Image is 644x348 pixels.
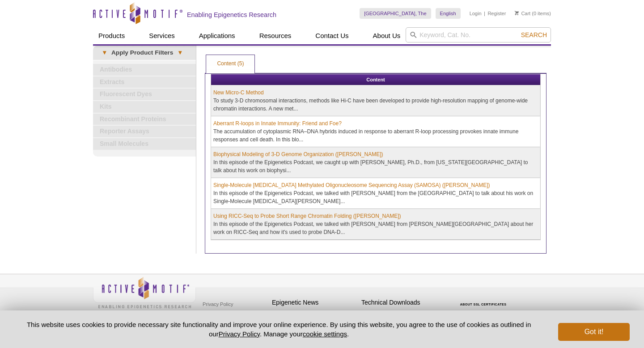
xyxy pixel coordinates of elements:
[558,323,630,341] button: Got it!
[93,138,196,150] a: Small Molecules
[93,274,196,310] img: Active Motif,
[213,89,264,97] a: New Micro-C Method
[518,31,550,39] button: Search
[211,116,540,147] td: The accumulation of cytoplasmic RNA–DNA hybrids induced in response to aberrant R-loop processing...
[451,290,518,310] table: Click to Verify - This site chose Symantec SSL for secure e-commerce and confidential communicati...
[93,64,196,76] a: Antibodies
[213,119,342,127] a: Aberrant R-loops in Innate Immunity: Friend and Foe?
[368,27,406,44] a: About Us
[93,114,196,125] a: Recombinant Proteins
[310,27,354,44] a: Contact Us
[254,27,297,44] a: Resources
[173,49,187,57] span: ▾
[93,101,196,113] a: Kits
[361,299,446,306] h4: Technical Downloads
[360,8,431,19] a: [GEOGRAPHIC_DATA], The
[515,11,519,15] img: Your Cart
[470,10,482,17] a: Login
[219,330,260,338] a: Privacy Policy
[361,310,446,332] p: Get our brochures and newsletters, or request them by mail.
[213,150,383,158] a: Biophysical Modeling of 3-D Genome Organization ([PERSON_NAME])
[206,55,254,73] a: Content (5)
[213,212,401,220] a: Using RICC-Seq to Probe Short Range Chromatin Folding ([PERSON_NAME])
[93,126,196,137] a: Reporter Assays
[515,8,551,19] li: (0 items)
[436,8,461,19] a: English
[200,297,235,311] a: Privacy Policy
[303,330,347,338] button: cookie settings
[93,46,196,60] a: ▾Apply Product Filters▾
[93,27,130,44] a: Products
[211,178,540,209] td: In this episode of the Epigenetics Podcast, we talked with [PERSON_NAME] from the [GEOGRAPHIC_DAT...
[521,31,547,38] span: Search
[144,27,180,44] a: Services
[406,27,551,42] input: Keyword, Cat. No.
[211,85,540,116] td: To study 3-D chromosomal interactions, methods like Hi-C have been developed to provide high-reso...
[515,10,530,17] a: Cart
[272,299,357,306] h4: Epigenetic News
[97,49,111,57] span: ▾
[211,147,540,178] td: In this episode of the Epigenetics Podcast, we caught up with [PERSON_NAME], Ph.D., from [US_STAT...
[187,11,276,19] h2: Enabling Epigenetics Research
[93,76,196,88] a: Extracts
[487,10,506,17] a: Register
[14,320,543,339] p: This website uses cookies to provide necessary site functionality and improve your online experie...
[194,27,241,44] a: Applications
[213,181,490,189] a: Single-Molecule [MEDICAL_DATA] Methylated Oligonucleosome Sequencing Assay (SAMOSA) ([PERSON_NAME])
[211,209,540,240] td: In this episode of the Epigenetics Podcast, we talked with [PERSON_NAME] from [PERSON_NAME][GEOGR...
[272,310,357,340] p: Sign up for our monthly newsletter highlighting recent publications in the field of epigenetics.
[93,89,196,100] a: Fluorescent Dyes
[484,8,485,19] li: |
[211,74,540,85] th: Content
[460,303,507,306] a: ABOUT SSL CERTIFICATES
